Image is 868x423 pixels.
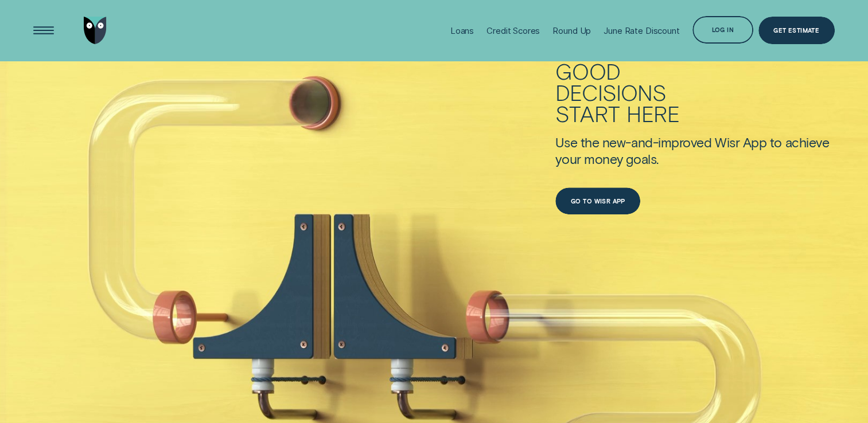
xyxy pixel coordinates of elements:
[486,25,540,36] div: Credit Scores
[555,60,621,81] div: Good
[555,134,577,151] div: Use
[84,17,107,44] img: Wisr
[555,103,620,124] div: start
[743,134,767,151] div: App
[580,134,599,151] div: the
[450,25,474,36] div: Loans
[584,151,623,167] div: money
[626,103,680,124] div: here
[555,151,581,167] div: your
[604,25,679,36] div: June Rate Discount
[715,134,739,151] div: Wisr
[552,25,591,36] div: Round Up
[555,81,666,103] div: decisions
[692,16,753,44] button: Log in
[555,187,640,215] a: Go to Wisr App
[602,134,712,151] div: new-and-improved
[785,134,829,151] div: achieve
[770,134,782,151] div: to
[626,151,658,167] div: goals.
[30,17,57,44] button: Open Menu
[758,17,835,44] a: Get Estimate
